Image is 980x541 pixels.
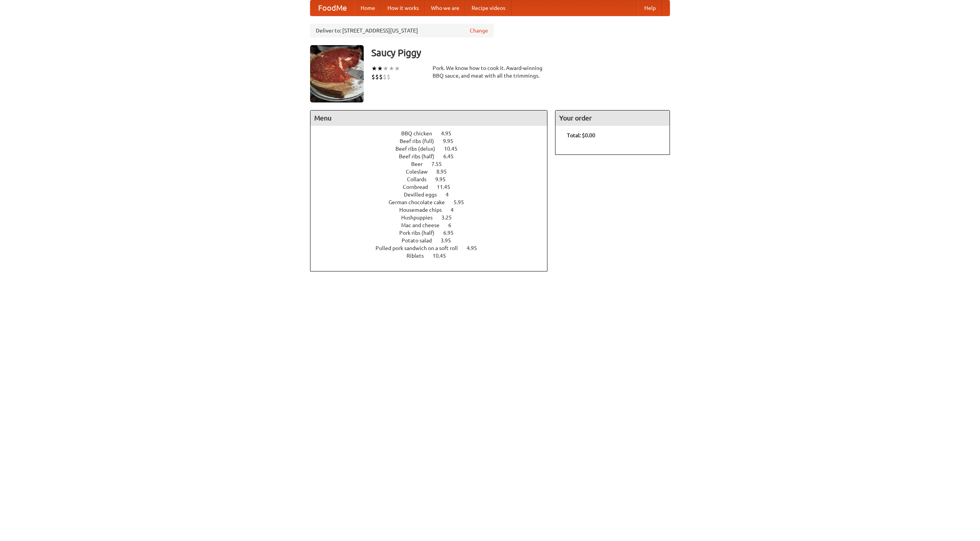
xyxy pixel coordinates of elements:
span: 10.45 [433,253,454,259]
li: $ [375,73,379,81]
span: 4 [451,207,461,213]
h3: Saucy Piggy [371,45,670,60]
a: Coleslaw 8.95 [406,169,461,175]
li: ★ [383,64,389,73]
span: Housemade chips [399,207,449,213]
a: FoodMe [310,0,354,16]
a: Riblets 10.45 [407,253,460,259]
span: Beef ribs (full) [400,138,442,144]
a: Potato salad 3.95 [402,237,465,244]
span: Hushpuppies [401,214,440,221]
a: Beef ribs (half) 6.45 [399,153,468,159]
li: ★ [389,64,394,73]
li: ★ [371,64,377,73]
li: $ [383,73,387,81]
span: Riblets [407,253,431,259]
h4: Menu [310,110,547,126]
a: Hushpuppies 3.25 [401,214,466,221]
span: 4.95 [467,245,485,251]
span: Collards [407,176,434,182]
span: 6.45 [443,153,461,159]
li: $ [371,73,375,81]
a: Mac and cheese 6 [401,222,465,228]
span: 9.95 [443,138,461,144]
a: BBQ chicken 4.95 [401,130,465,136]
a: Pulled pork sandwich on a soft roll 4.95 [376,245,491,251]
a: German chocolate cake 5.95 [389,199,478,205]
a: Help [638,0,662,16]
a: Beef ribs (full) 9.95 [400,138,467,144]
span: 6.95 [443,230,461,236]
span: 10.45 [444,146,465,152]
span: 3.95 [441,237,459,244]
a: Who we are [425,0,465,16]
div: Pork. We know how to cook it. Award-winning BBQ sauce, and meat with all the trimmings. [433,64,547,80]
div: Deliver to: [STREET_ADDRESS][US_STATE] [310,24,494,37]
span: 4.95 [441,130,459,136]
li: $ [387,73,390,81]
span: 4 [446,192,456,198]
img: angular.jpg [310,45,364,102]
h4: Your order [555,110,670,126]
span: 8.95 [436,169,454,175]
span: Potato salad [402,237,439,244]
a: Devilled eggs 4 [404,192,463,198]
a: Beef ribs (delux) 10.45 [395,146,472,152]
span: Beer [411,161,430,167]
span: BBQ chicken [401,130,440,136]
span: Pulled pork sandwich on a soft roll [376,245,465,251]
span: 7.55 [431,161,449,167]
a: Collards 9.95 [407,176,460,182]
a: How it works [381,0,425,16]
span: Pork ribs (half) [399,230,442,236]
span: Cornbread [403,184,436,190]
a: Recipe videos [465,0,511,16]
span: Coleslaw [406,169,435,175]
span: 9.95 [435,176,453,182]
li: ★ [377,64,383,73]
a: Home [354,0,381,16]
a: Change [470,27,488,34]
a: Housemade chips 4 [399,207,468,213]
span: Beef ribs (half) [399,153,442,159]
span: 11.45 [437,184,458,190]
span: Devilled eggs [404,192,444,198]
span: 3.25 [441,214,459,221]
span: 5.95 [454,199,472,205]
b: Total: $0.00 [567,132,595,138]
a: Pork ribs (half) 6.95 [399,230,468,236]
li: $ [379,73,383,81]
span: German chocolate cake [389,199,452,205]
a: Cornbread 11.45 [403,184,464,190]
a: Beer 7.55 [411,161,456,167]
span: 6 [448,222,459,228]
li: ★ [394,64,400,73]
span: Beef ribs (delux) [395,146,443,152]
span: Mac and cheese [401,222,447,228]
